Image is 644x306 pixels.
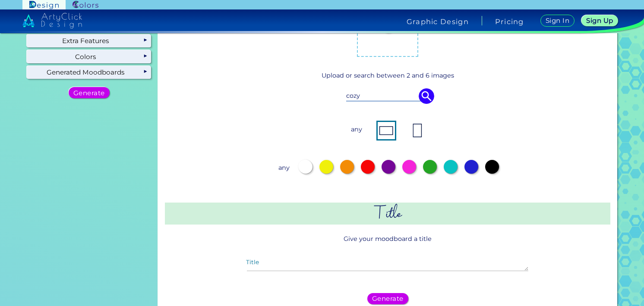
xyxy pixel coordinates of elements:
[27,66,151,79] div: Generated Moodboards
[168,71,607,81] p: Upload or search between 2 and 6 images
[407,18,469,25] h4: Graphic Design
[419,88,434,104] img: icon search
[27,50,151,63] div: Colors
[495,18,524,25] a: Pricing
[276,160,292,175] p: any
[378,122,395,139] img: ex-mb-format-1.jpg
[27,34,151,47] div: Extra Features
[547,18,568,24] h5: Sign In
[373,296,401,302] h5: Generate
[349,122,364,137] p: any
[165,231,610,247] p: Give your moodboard a title
[587,18,612,24] h5: Sign Up
[73,1,98,9] img: ArtyClick Colors logo
[346,91,429,100] input: Search stock photos..
[22,13,82,28] img: artyclick_design_logo_white_combined_path.svg
[165,203,610,225] h2: Title
[75,90,103,96] h5: Generate
[246,259,259,265] label: Title
[542,15,573,26] a: Sign In
[583,16,616,26] a: Sign Up
[409,122,426,139] img: ex-mb-format-2.jpg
